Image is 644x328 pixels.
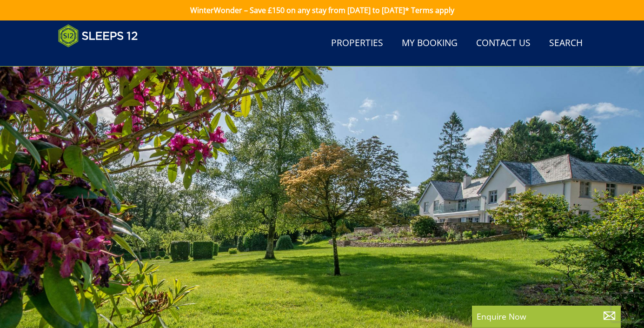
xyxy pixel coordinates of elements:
[472,33,534,54] a: Contact Us
[398,33,461,54] a: My Booking
[53,53,151,61] iframe: Customer reviews powered by Trustpilot
[327,33,387,54] a: Properties
[477,310,616,322] p: Enquire Now
[545,33,586,54] a: Search
[58,24,138,47] img: Sleeps 12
